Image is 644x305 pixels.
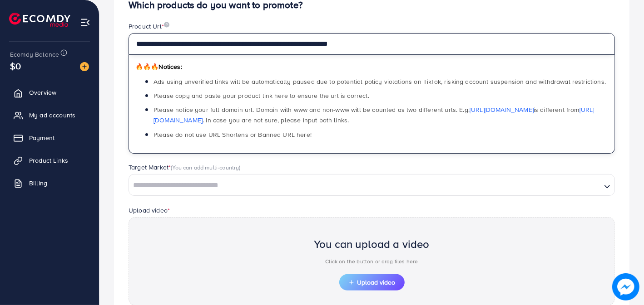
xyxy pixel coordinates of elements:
input: Search for option [130,179,600,193]
span: Please notice your full domain url. Domain with www and non-www will be counted as two different ... [154,105,594,125]
span: Notices: [135,62,182,71]
span: Ecomdy Balance [10,50,59,59]
img: image [80,62,89,71]
span: My ad accounts [29,111,75,120]
span: (You can add multi-country) [171,163,240,171]
a: Product Links [7,151,92,169]
span: Ads using unverified links will be automatically paused due to potential policy violations on Tik... [154,77,606,86]
a: My ad accounts [7,106,92,124]
span: Payment [29,133,54,142]
a: Payment [7,129,92,147]
a: [URL][DOMAIN_NAME] [470,105,534,114]
span: 🔥🔥🔥 [135,62,159,71]
img: logo [9,13,70,27]
button: Upload video [339,274,405,290]
img: image [164,22,169,28]
span: Overview [29,88,56,97]
span: $0 [10,59,21,73]
span: Upload video [348,279,396,286]
label: Target Market [129,163,241,172]
a: Billing [7,174,92,192]
label: Upload video [129,206,170,215]
h2: You can upload a video [314,237,430,251]
label: Product Url [129,22,169,31]
span: Please copy and paste your product link here to ensure the url is correct. [154,91,369,100]
span: Product Links [29,156,68,165]
span: Billing [29,179,47,188]
p: Click on the button or drag files here [314,256,430,267]
div: Search for option [129,174,615,196]
img: image [612,273,639,300]
span: Please do not use URL Shortens or Banned URL here! [154,130,312,139]
a: Overview [7,83,92,102]
img: menu [80,17,90,28]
